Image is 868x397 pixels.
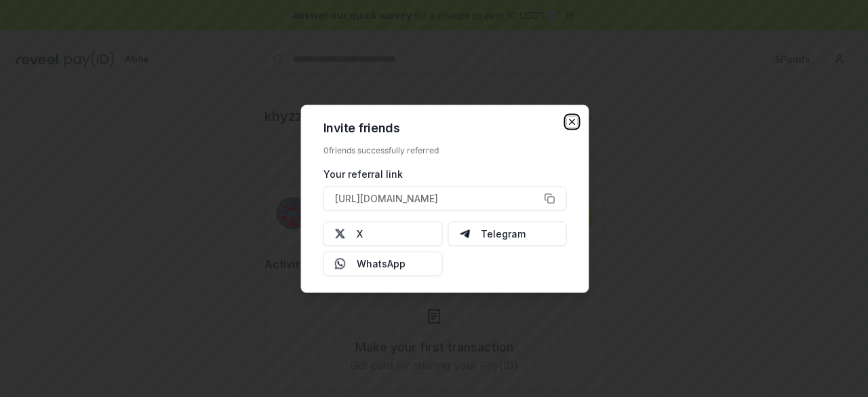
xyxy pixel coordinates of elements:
[335,228,346,239] img: X
[323,186,567,210] button: [URL][DOMAIN_NAME]
[459,228,470,239] img: Telegram
[335,258,346,269] img: Whatsapp
[335,191,438,206] span: [URL][DOMAIN_NAME]
[323,221,443,246] button: X
[323,145,567,155] div: 0 friends successfully referred
[323,251,443,276] button: WhatsApp
[323,121,567,134] h2: Invite friends
[448,221,567,246] button: Telegram
[323,166,567,181] div: Your referral link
